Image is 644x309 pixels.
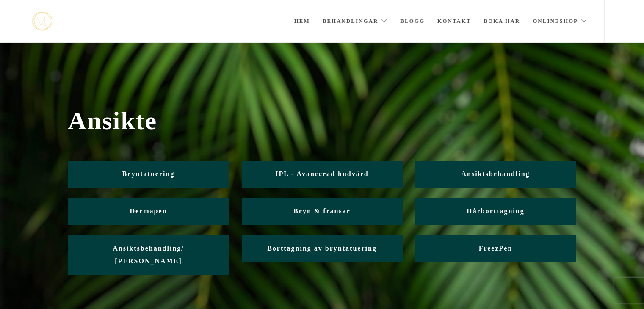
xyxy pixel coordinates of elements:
a: mjstudio mjstudio mjstudio [32,12,52,31]
span: Bryn & fransar [293,207,351,215]
a: Bryntatuering [68,161,229,188]
img: mjstudio [32,12,52,31]
span: Ansiktsbehandling/ [PERSON_NAME] [113,245,184,265]
span: IPL - Avancerad hudvård [275,170,368,177]
span: Hårborttagning [467,207,524,215]
a: Ansiktsbehandling/ [PERSON_NAME] [68,235,229,275]
a: IPL - Avancerad hudvård [242,161,403,188]
a: FreezPen [415,235,576,262]
a: Dermapen [68,198,229,225]
span: FreezPen [479,245,513,252]
a: Bryn & fransar [242,198,403,225]
a: Ansiktsbehandling [415,161,576,188]
span: Borttagning av bryntatuering [267,245,377,252]
span: Bryntatuering [122,170,175,177]
a: Hårborttagning [415,198,576,225]
span: Ansikte [68,106,576,135]
span: Ansiktsbehandling [461,170,530,177]
a: Borttagning av bryntatuering [242,235,403,262]
span: Dermapen [130,207,167,215]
